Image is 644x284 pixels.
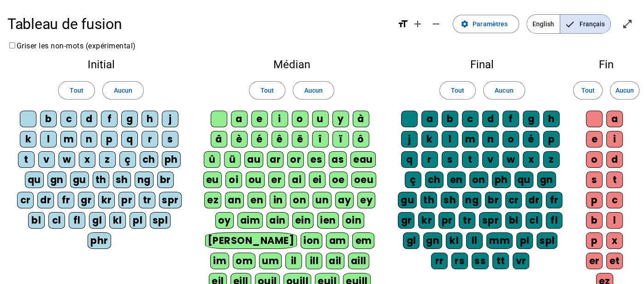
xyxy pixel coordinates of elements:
[618,15,637,33] button: Entrer en plein écran
[473,18,508,30] span: Paramètres
[292,212,314,229] div: ein
[505,212,522,229] div: bl
[485,192,502,208] div: br
[17,192,34,208] div: cr
[326,253,344,269] div: ail
[586,192,603,208] div: p
[251,111,268,127] div: e
[431,253,448,269] div: rr
[408,15,427,33] button: Augmenter la taille de la police
[89,212,106,229] div: gl
[79,151,95,168] div: x
[398,212,414,229] div: gr
[203,172,222,188] div: eu
[513,253,529,269] div: vr
[121,111,138,127] div: g
[58,81,95,100] button: Tout
[353,131,369,148] div: ô
[459,212,475,229] div: tr
[101,111,118,127] div: f
[483,81,525,100] button: Aucun
[204,151,220,168] div: û
[205,232,297,249] div: [PERSON_NAME]
[60,111,77,127] div: c
[159,192,182,208] div: spr
[606,192,623,208] div: c
[546,192,562,208] div: fr
[492,172,511,188] div: ph
[482,131,499,148] div: n
[150,212,171,229] div: spl
[246,172,265,188] div: ou
[329,172,348,188] div: oe
[527,15,560,33] span: English
[442,151,458,168] div: s
[225,172,242,188] div: oi
[606,212,623,229] div: l
[427,15,445,33] button: Diminuer la taille de la police
[606,111,623,127] div: a
[289,172,305,188] div: ai
[81,111,97,127] div: d
[293,81,334,100] button: Aucun
[99,151,116,168] div: z
[292,111,308,127] div: o
[313,192,331,208] div: un
[486,232,513,249] div: mm
[139,192,155,208] div: tr
[244,151,263,168] div: au
[586,151,603,168] div: o
[560,15,610,33] span: Français
[441,192,459,208] div: sh
[403,232,419,249] div: gl
[405,172,421,188] div: ç
[606,131,623,148] div: i
[451,85,464,96] span: Tout
[421,151,438,168] div: r
[495,85,513,96] span: Aucun
[202,59,381,70] h2: Médian
[543,131,560,148] div: p
[397,18,408,30] mat-icon: format_size
[60,131,77,148] div: m
[69,212,85,229] div: fl
[420,192,437,208] div: th
[162,111,178,127] div: j
[119,151,136,168] div: ç
[109,212,126,229] div: kl
[353,111,369,127] div: à
[88,232,111,249] div: phr
[272,131,288,148] div: ê
[266,212,289,229] div: ain
[38,151,55,168] div: v
[301,232,323,249] div: ion
[583,59,629,70] h2: Fin
[523,111,539,127] div: g
[401,151,418,168] div: q
[439,81,476,100] button: Tout
[233,253,255,269] div: om
[425,172,443,188] div: ch
[267,151,284,168] div: ar
[15,59,188,70] h2: Initial
[537,232,558,249] div: spl
[610,81,639,100] button: Aucun
[615,85,634,96] span: Aucun
[543,151,560,168] div: z
[312,131,329,148] div: î
[412,18,423,30] mat-icon: add
[526,14,611,34] mat-button-toggle-group: Language selection
[514,172,533,188] div: qu
[231,111,248,127] div: a
[447,172,466,188] div: en
[343,212,365,229] div: oin
[81,131,97,148] div: n
[135,172,154,188] div: ng
[237,212,263,229] div: aim
[304,85,323,96] span: Aucun
[231,131,248,148] div: è
[442,111,458,127] div: b
[270,192,286,208] div: in
[523,151,539,168] div: x
[573,81,603,100] button: Tout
